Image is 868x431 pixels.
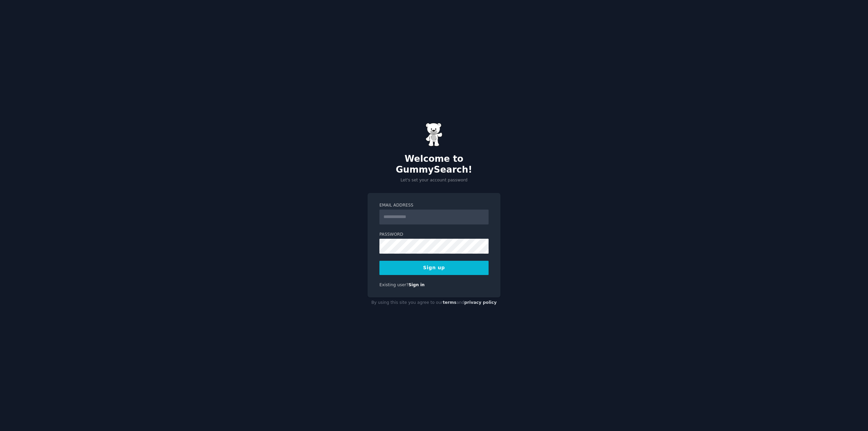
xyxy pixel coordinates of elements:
span: Existing user? [379,282,409,287]
img: Gummy Bear [426,123,442,146]
a: terms [443,300,456,305]
label: Password [379,232,489,238]
button: Sign up [379,261,489,275]
h2: Welcome to GummySearch! [368,154,500,175]
a: privacy policy [464,300,497,305]
div: By using this site you agree to our and [368,297,500,308]
label: Email Address [379,202,489,209]
a: Sign in [409,282,425,287]
p: Let's set your account password [368,177,500,183]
